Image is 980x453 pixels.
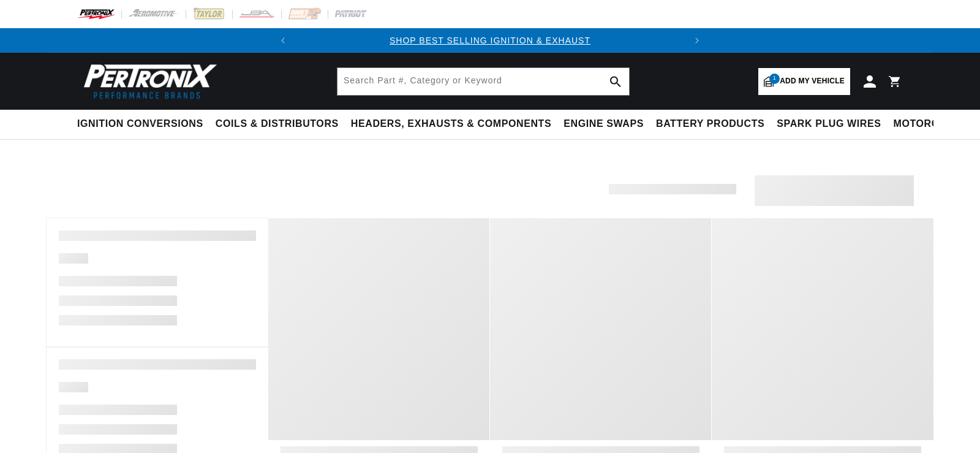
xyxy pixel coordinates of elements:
span: Engine Swaps [563,118,644,131]
summary: Coils & Distributors [209,110,345,139]
summary: Engine Swaps [557,110,650,139]
span: Spark Plug Wires [777,118,881,131]
span: Ignition Conversions [77,118,203,131]
button: Translation missing: en.sections.announcements.next_announcement [685,28,709,53]
summary: Headers, Exhausts & Components [345,110,557,139]
span: Headers, Exhausts & Components [351,118,551,131]
input: Search Part #, Category or Keyword [337,68,629,95]
button: Search Part #, Category or Keyword [602,68,629,95]
summary: Ignition Conversions [77,110,209,139]
summary: Spark Plug Wires [771,110,887,139]
summary: Motorcycle [888,110,973,139]
span: Coils & Distributors [216,118,339,131]
span: Add my vehicle [780,75,845,87]
span: 1 [769,74,780,84]
button: Translation missing: en.sections.announcements.previous_announcement [271,28,295,53]
a: SHOP BEST SELLING IGNITION & EXHAUST [390,36,590,45]
div: Announcement [295,34,685,47]
slideshow-component: Translation missing: en.sections.announcements.announcement_bar [47,28,933,53]
img: Pertronix [77,60,218,102]
summary: Battery Products [650,110,771,139]
div: 1 of 2 [295,34,685,47]
span: Motorcycle [894,118,967,131]
span: Battery Products [656,118,764,131]
a: 1Add my vehicle [758,68,850,95]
